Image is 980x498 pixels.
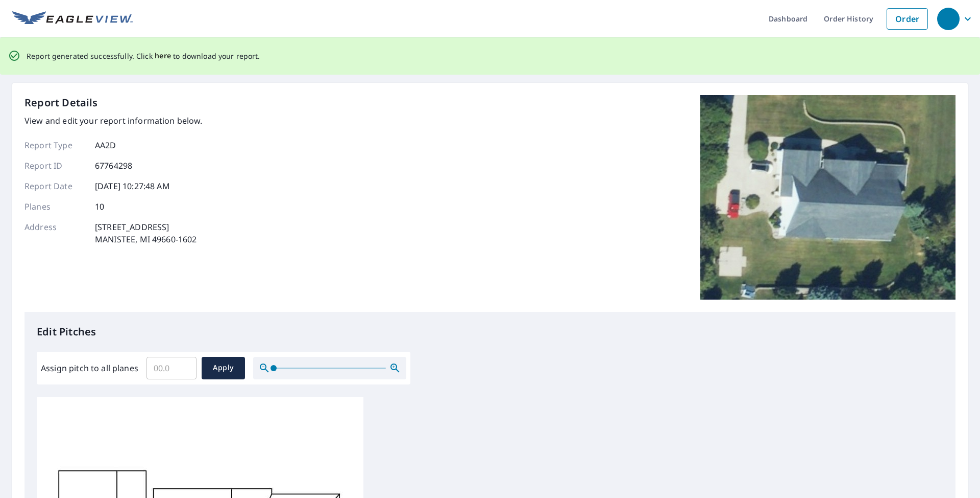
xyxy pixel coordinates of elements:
span: Apply [210,361,237,374]
input: 00.0 [146,354,197,382]
p: [STREET_ADDRESS] MANISTEE, MI 49660-1602 [95,221,197,245]
button: here [155,50,171,62]
p: Report Date [24,180,86,192]
label: Assign pitch to all planes [41,362,138,374]
img: Top image [700,95,955,300]
p: AA2D [95,139,116,151]
p: 10 [95,200,104,213]
p: Report Type [24,139,86,151]
p: Report generated successfully. Click to download your report. [27,50,260,62]
a: Order [887,8,928,30]
p: Address [24,221,86,245]
p: [DATE] 10:27:48 AM [95,180,170,192]
p: Report ID [24,160,86,172]
p: View and edit your report information below. [24,115,203,127]
p: Report Details [24,95,98,110]
p: 67764298 [95,160,132,172]
p: Planes [24,200,86,213]
p: Edit Pitches [37,324,943,339]
button: Apply [202,357,245,379]
img: EV Logo [12,11,133,27]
